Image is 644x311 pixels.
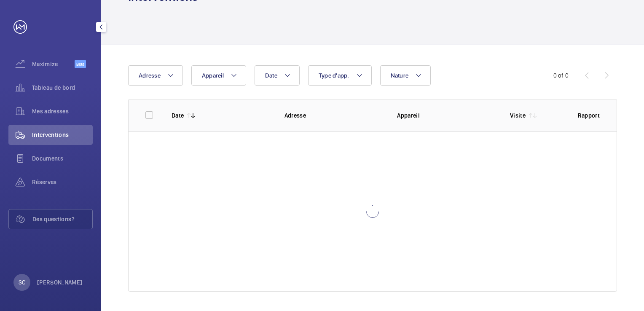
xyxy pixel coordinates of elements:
p: Appareil [397,111,496,120]
span: Réserves [32,178,93,186]
span: Maximize [32,60,75,68]
div: 0 of 0 [553,71,569,80]
button: Adresse [128,65,183,86]
span: Beta [75,60,86,68]
span: Interventions [32,131,93,139]
button: Date [255,65,300,86]
span: Des questions? [32,215,92,223]
span: Documents [32,154,93,163]
span: Date [265,72,277,79]
span: Mes adresses [32,107,93,115]
p: Adresse [284,111,384,120]
button: Appareil [191,65,246,86]
button: Type d'app. [308,65,372,86]
p: Visite [510,111,526,120]
p: [PERSON_NAME] [37,278,83,287]
span: Nature [391,72,409,79]
span: Tableau de bord [32,83,93,92]
span: Adresse [139,72,161,79]
p: Rapport [578,111,600,120]
button: Nature [380,65,431,86]
span: Type d'app. [319,72,349,79]
span: Appareil [202,72,224,79]
p: Date [172,111,184,120]
p: SC [19,278,25,287]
